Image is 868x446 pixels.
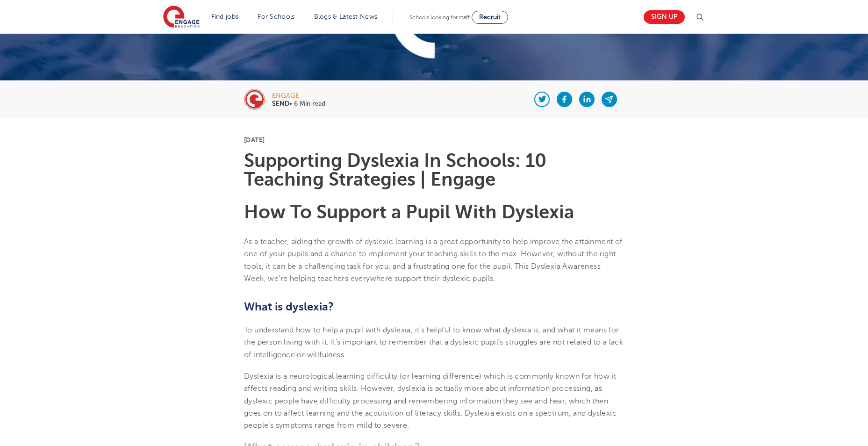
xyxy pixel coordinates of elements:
img: Engage Education [163,6,200,29]
a: Blogs & Latest News [314,13,378,20]
span: As a teacher, aiding the growth of dyslexic learning is a great opportunity to help improve the a... [244,237,623,283]
b: SEND [272,100,289,107]
b: How To Support a Pupil With Dyslexia [244,201,574,223]
a: Find jobs [211,13,239,20]
span: Recruit [479,14,501,21]
span: To understand how to help a pupil with dyslexia, it’s helpful to know what dyslexia is, and what ... [244,326,623,359]
b: What is dyslexia? [244,300,334,313]
span: Dyslexia is a neurological learning difficulty (or learning difference) which is commonly known f... [244,372,617,430]
a: Recruit [472,11,508,24]
p: • 6 Min read [272,101,325,107]
p: [DATE] [244,137,624,143]
h1: Supporting Dyslexia In Schools: 10 Teaching Strategies | Engage [244,151,624,189]
a: For Schools [258,13,294,20]
a: Sign up [644,10,685,24]
span: Schools looking for staff [409,14,470,21]
div: engage [272,93,325,99]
